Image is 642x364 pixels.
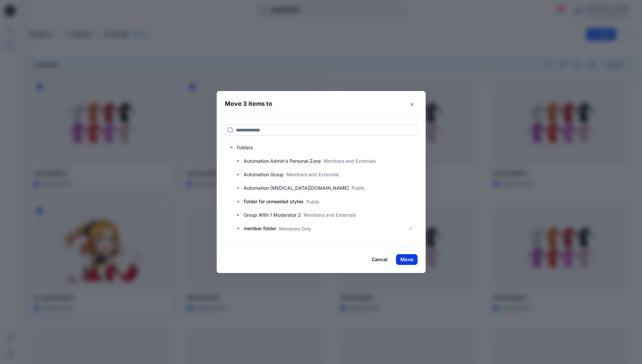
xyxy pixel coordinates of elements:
[367,254,392,265] button: Cancel
[244,198,304,206] p: Folder for unneeded styles
[217,91,415,116] header: Move 3 items to
[279,225,311,232] p: Members Only
[306,198,320,205] p: Public
[244,224,276,233] p: member folder
[396,254,418,265] button: Move
[407,99,418,110] button: Close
